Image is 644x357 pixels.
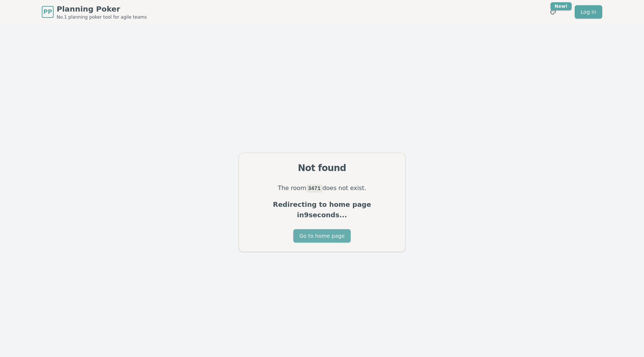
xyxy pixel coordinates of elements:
code: 3471 [306,184,322,193]
span: Planning Poker [57,4,147,14]
button: Go to home page [293,229,350,243]
p: Redirecting to home page in 9 seconds... [248,199,396,220]
p: The room does not exist. [248,183,396,193]
button: New! [546,5,560,19]
a: PPPlanning PokerNo.1 planning poker tool for agile teams [42,4,147,20]
div: New! [550,2,572,10]
div: Not found [248,162,396,174]
span: No.1 planning poker tool for agile teams [57,14,147,20]
span: PP [43,7,52,16]
a: Log in [575,5,602,19]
